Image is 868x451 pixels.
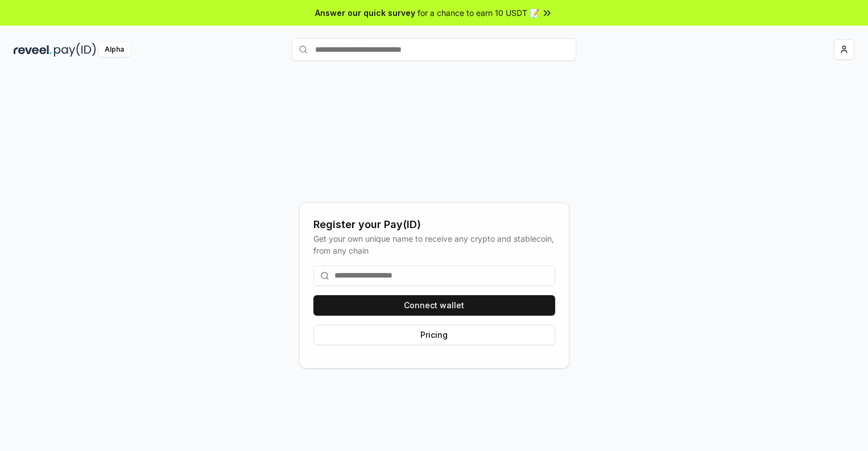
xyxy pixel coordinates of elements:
button: Connect wallet [313,295,555,316]
img: pay_id [54,43,96,57]
span: for a chance to earn 10 USDT 📝 [418,7,539,19]
span: Answer our quick survey [315,7,415,19]
img: reveel_dark [14,43,52,57]
div: Register your Pay(ID) [313,217,555,233]
div: Alpha [98,43,130,57]
div: Get your own unique name to receive any crypto and stablecoin, from any chain [313,233,555,256]
button: Pricing [313,325,555,345]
